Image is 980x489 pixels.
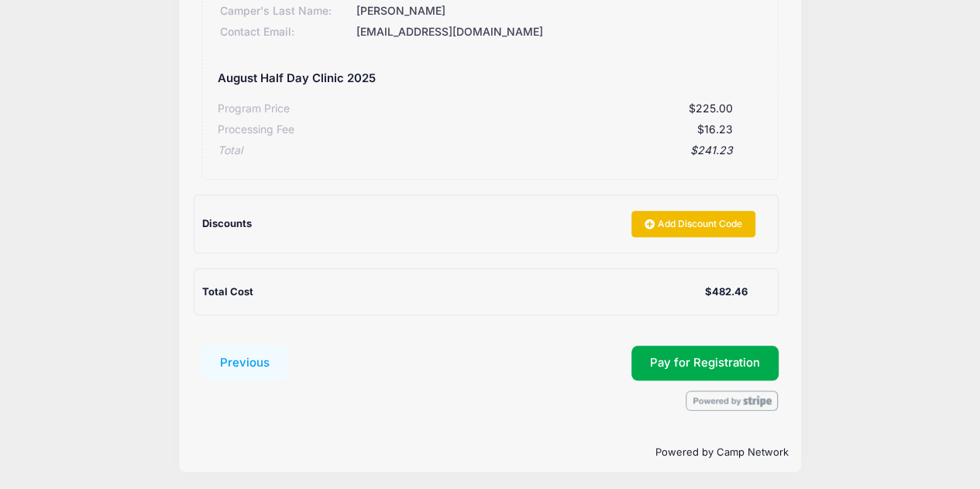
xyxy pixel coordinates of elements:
[688,102,732,115] span: $225.00
[218,72,376,86] h5: August Half Day Clinic 2025
[218,143,242,159] div: Total
[201,346,288,381] button: Previous
[218,101,290,117] div: Program Price
[705,284,748,300] div: $482.46
[354,24,763,40] div: [EMAIL_ADDRESS][DOMAIN_NAME]
[294,122,733,138] div: $16.23
[242,143,733,159] div: $241.23
[202,284,705,300] div: Total Cost
[650,356,760,370] span: Pay for Registration
[218,3,354,19] div: Camper's Last Name:
[631,346,779,381] button: Pay for Registration
[191,445,789,460] p: Powered by Camp Network
[631,211,755,237] a: Add Discount Code
[354,3,763,19] div: [PERSON_NAME]
[218,24,354,40] div: Contact Email:
[218,122,294,138] div: Processing Fee
[202,217,252,229] span: Discounts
